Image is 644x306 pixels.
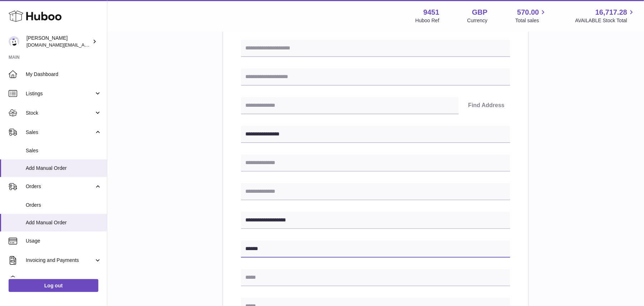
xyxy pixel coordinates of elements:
[26,165,102,172] span: Add Manual Order
[26,129,94,136] span: Sales
[9,279,98,292] a: Log out
[423,8,439,17] strong: 9451
[26,238,102,244] span: Usage
[575,8,635,24] a: 16,717.28 AVAILABLE Stock Total
[26,202,102,209] span: Orders
[515,17,547,24] span: Total sales
[416,17,439,24] div: Huboo Ref
[26,71,102,78] span: My Dashboard
[26,183,94,190] span: Orders
[595,8,627,17] span: 16,717.28
[472,8,487,17] strong: GBP
[515,8,547,24] a: 570.00 Total sales
[26,42,142,48] span: [DOMAIN_NAME][EMAIL_ADDRESS][DOMAIN_NAME]
[26,219,102,226] span: Add Manual Order
[517,8,539,17] span: 570.00
[26,257,94,264] span: Invoicing and Payments
[26,110,94,116] span: Stock
[467,17,488,24] div: Currency
[26,90,94,97] span: Listings
[26,147,102,154] span: Sales
[575,17,635,24] span: AVAILABLE Stock Total
[26,276,102,283] span: Cases
[9,36,19,47] img: amir.ch@gmail.com
[26,35,91,48] div: [PERSON_NAME]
